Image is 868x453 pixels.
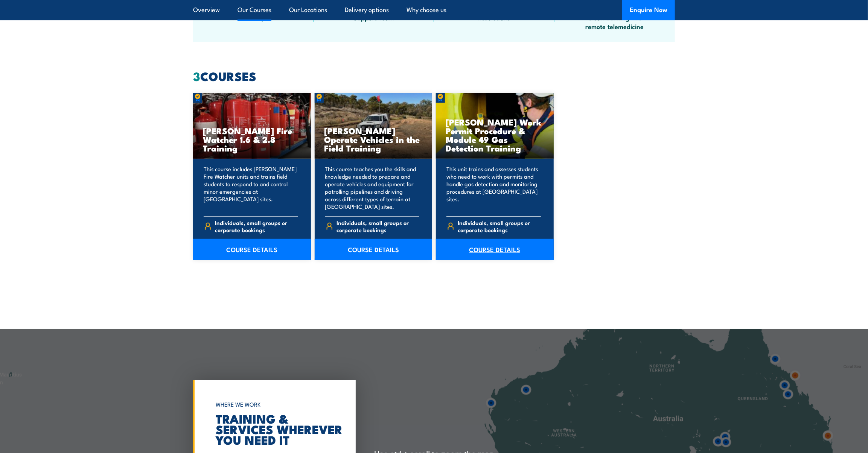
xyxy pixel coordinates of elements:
[193,66,200,85] strong: 3
[215,219,298,233] span: Individuals, small groups or corporate bookings
[216,398,329,411] h6: WHERE WE WORK
[436,239,554,260] a: COURSE DETAILS
[315,239,432,260] a: COURSE DETAILS
[203,126,301,152] h3: [PERSON_NAME] Fire Watcher 1.6 & 2.8 Training
[193,70,675,81] h2: COURSES
[324,126,423,152] h3: [PERSON_NAME] Operate Vehicles in the Field Training
[337,219,419,233] span: Individuals, small groups or corporate bookings
[446,118,544,152] h3: [PERSON_NAME] Work Permit Procedure & Module 49 Gas Detection Training
[216,413,329,445] h2: TRAINING & SERVICES WHEREVER YOU NEED IT
[458,219,541,233] span: Individuals, small groups or corporate bookings
[325,165,420,210] p: This course teaches you the skills and knowledge needed to prepare and operate vehicles and equip...
[193,239,311,260] a: COURSE DETAILS
[446,165,541,210] p: This unit trains and assesses students who need to work with permits and handle gas detection and...
[204,165,298,210] p: This course includes [PERSON_NAME] Fire Watcher units and trains field students to respond to and...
